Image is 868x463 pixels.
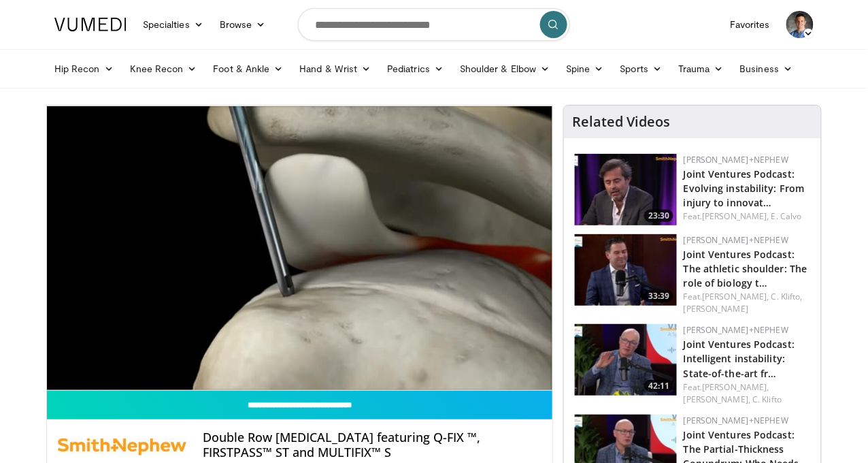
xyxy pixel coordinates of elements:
[122,55,205,82] a: Knee Recon
[203,430,541,460] h4: Double Row [MEDICAL_DATA] featuring Q-FIX ™, FIRSTPASS™ ST and MULTIFIX™ S
[212,11,274,38] a: Browse
[684,167,805,209] a: Joint Ventures Podcast: Evolving instability: From injury to innovat…
[684,291,810,315] div: Feat.
[684,154,788,165] a: [PERSON_NAME]+Nephew
[703,291,769,302] a: [PERSON_NAME],
[46,55,122,82] a: Hip Recon
[575,234,677,306] img: f5a36523-4014-4b26-ba0a-1980c1b51253.150x105_q85_crop-smart_upscale.jpg
[575,154,677,225] img: 68d4790e-0872-429d-9d74-59e6247d6199.150x105_q85_crop-smart_upscale.jpg
[753,394,782,405] a: C. Klifto
[722,11,778,38] a: Favorites
[644,380,673,392] span: 42:11
[575,234,677,306] a: 33:39
[291,55,379,82] a: Hand & Wrist
[684,394,750,405] a: [PERSON_NAME],
[684,248,807,289] a: Joint Ventures Podcast: The athletic shoulder: The role of biology t…
[644,290,673,302] span: 33:39
[771,210,802,222] a: E. Calvo
[54,18,127,31] img: VuMedi Logo
[771,291,803,302] a: C. Klifto,
[572,114,670,130] h4: Related Videos
[612,55,671,82] a: Sports
[298,8,570,41] input: Search topics, interventions
[786,11,814,38] img: Avatar
[558,55,612,82] a: Spine
[684,324,788,336] a: [PERSON_NAME]+Nephew
[644,210,673,222] span: 23:30
[47,106,552,391] video-js: Video Player
[379,55,452,82] a: Pediatrics
[205,55,292,82] a: Foot & Ankle
[575,154,677,225] a: 23:30
[670,55,732,82] a: Trauma
[703,210,769,222] a: [PERSON_NAME],
[575,324,677,396] img: 68fb0319-defd-40d2-9a59-ac066b7d8959.150x105_q85_crop-smart_upscale.jpg
[703,381,769,393] a: [PERSON_NAME],
[684,234,788,246] a: [PERSON_NAME]+Nephew
[684,303,748,315] a: [PERSON_NAME]
[452,55,558,82] a: Shoulder & Elbow
[575,324,677,396] a: 42:11
[684,338,795,379] a: Joint Ventures Podcast: Intelligent instability: State-of-the-art fr…
[58,430,186,463] img: Smith+Nephew
[684,415,788,426] a: [PERSON_NAME]+Nephew
[135,11,212,38] a: Specialties
[684,381,810,406] div: Feat.
[684,210,810,223] div: Feat.
[732,55,801,82] a: Business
